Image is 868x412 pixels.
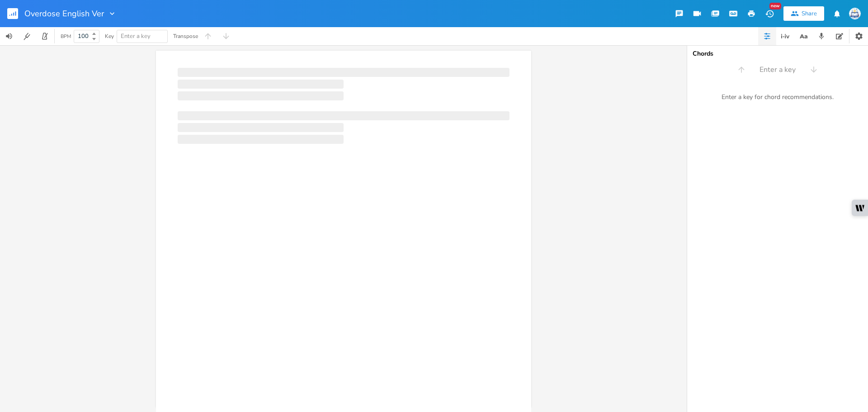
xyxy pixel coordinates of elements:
[693,51,863,57] div: Chords
[121,32,151,40] span: Enter a key
[849,8,861,19] img: Sign In
[769,3,781,9] div: New
[687,88,868,107] div: Enter a key for chord recommendations.
[759,65,796,75] span: Enter a key
[173,33,198,39] div: Transpose
[24,9,104,18] span: Overdose English Ver
[61,34,71,39] div: BPM
[760,5,778,22] button: New
[105,33,114,39] div: Key
[783,6,824,21] button: Share
[802,9,817,18] div: Share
